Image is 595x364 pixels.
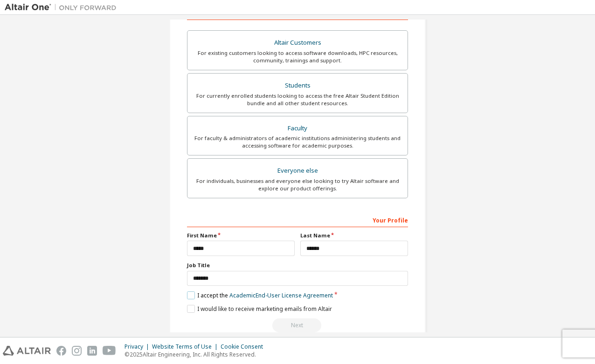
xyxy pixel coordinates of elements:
[187,262,408,269] label: Job Title
[187,212,408,227] div: Your Profile
[187,291,333,299] label: I accept the
[125,351,269,358] p: © 2025 Altair Engineering, Inc. All Rights Reserved.
[193,79,402,92] div: Students
[193,164,402,177] div: Everyone else
[193,49,402,64] div: For existing customers looking to access software downloads, HPC resources, community, trainings ...
[3,346,51,356] img: altair_logo.svg
[56,346,66,356] img: facebook.svg
[229,291,333,299] a: Academic End-User License Agreement
[193,92,402,107] div: For currently enrolled students looking to access the free Altair Student Edition bundle and all ...
[300,232,408,239] label: Last Name
[5,3,121,12] img: Altair One
[125,343,152,351] div: Privacy
[87,346,97,356] img: linkedin.svg
[193,36,402,49] div: Altair Customers
[221,343,269,351] div: Cookie Consent
[193,135,402,149] div: For faculty & administrators of academic institutions administering students and accessing softwa...
[152,343,221,351] div: Website Terms of Use
[187,318,408,332] div: Read and acccept EULA to continue
[103,346,116,356] img: youtube.svg
[72,346,82,356] img: instagram.svg
[193,177,402,192] div: For individuals, businesses and everyone else looking to try Altair software and explore our prod...
[187,232,295,239] label: First Name
[187,305,332,313] label: I would like to receive marketing emails from Altair
[193,122,402,135] div: Faculty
